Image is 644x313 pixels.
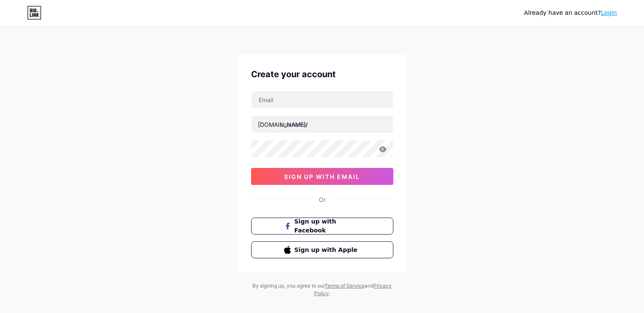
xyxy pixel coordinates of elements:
div: Already have an account? [524,8,617,17]
button: Sign up with Apple [251,241,393,258]
span: Sign up with Facebook [294,217,360,235]
div: Or [319,195,326,204]
a: Terms of Service [325,282,365,289]
span: Sign up with Apple [294,246,360,254]
span: sign up with email [284,173,360,180]
button: Sign up with Facebook [251,218,393,235]
div: [DOMAIN_NAME]/ [258,120,308,129]
div: Create your account [251,68,393,81]
div: By signing up, you agree to our and . [250,282,394,297]
a: Login [601,9,617,16]
button: sign up with email [251,168,393,185]
input: Email [252,91,393,108]
input: username [252,116,393,133]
